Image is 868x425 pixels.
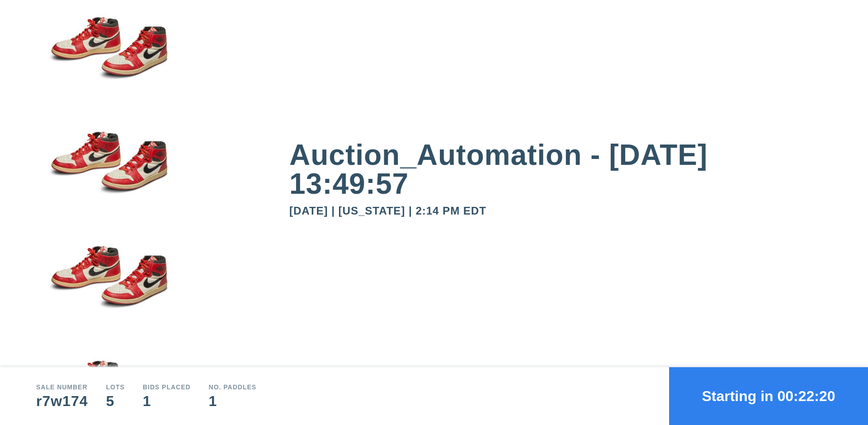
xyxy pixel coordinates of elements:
div: Lots [106,384,124,390]
div: Auction_Automation - [DATE] 13:49:57 [289,140,832,198]
div: Sale number [36,384,88,390]
div: [DATE] | [US_STATE] | 2:14 PM EDT [289,205,832,216]
img: small [36,125,181,240]
div: 1 [209,394,257,408]
button: Starting in 00:22:20 [669,367,868,425]
img: small [36,240,181,355]
img: small [36,11,181,126]
div: No. Paddles [209,384,257,390]
div: r7w174 [36,394,88,408]
div: Bids Placed [143,384,191,390]
div: 5 [106,394,124,408]
div: 1 [143,394,191,408]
